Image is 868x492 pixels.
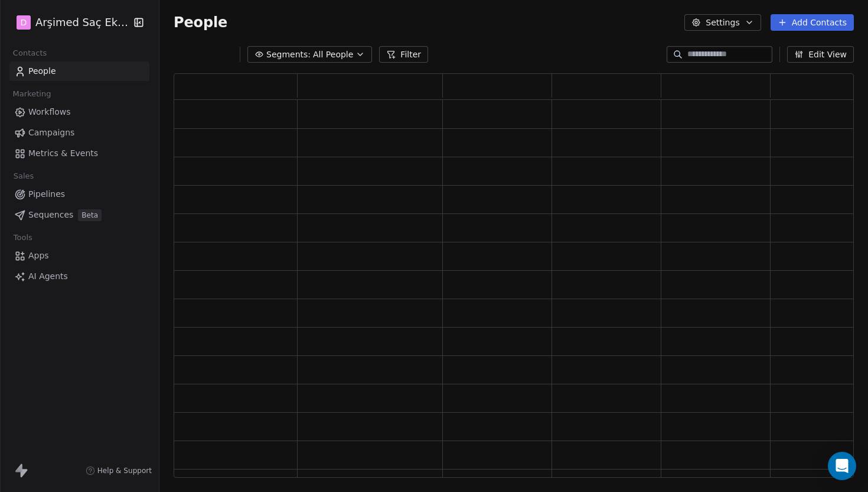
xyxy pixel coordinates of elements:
[21,17,27,28] span: D
[9,61,149,81] a: People
[266,48,311,61] span: Segments:
[828,452,856,480] div: Open Intercom Messenger
[28,147,98,160] span: Metrics & Events
[787,46,854,63] button: Edit View
[8,229,37,247] span: Tools
[28,106,71,118] span: Workflows
[9,102,149,122] a: Workflows
[8,85,56,103] span: Marketing
[9,184,149,204] a: Pipelines
[35,15,130,30] span: Arşimed Saç Ekimi
[684,14,761,31] button: Settings
[174,14,227,31] span: People
[8,44,52,62] span: Contacts
[379,46,428,63] button: Filter
[28,188,65,200] span: Pipelines
[8,167,39,185] span: Sales
[313,48,353,61] span: All People
[86,466,152,475] a: Help & Support
[14,12,126,33] button: DArşimed Saç Ekimi
[78,209,102,221] span: Beta
[28,65,56,77] span: People
[28,127,74,139] span: Campaigns
[9,246,149,266] a: Apps
[97,466,152,475] span: Help & Support
[28,250,49,262] span: Apps
[28,270,68,283] span: AI Agents
[9,123,149,143] a: Campaigns
[9,205,149,225] a: SequencesBeta
[9,267,149,286] a: AI Agents
[9,144,149,163] a: Metrics & Events
[28,209,73,221] span: Sequences
[771,14,854,31] button: Add Contacts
